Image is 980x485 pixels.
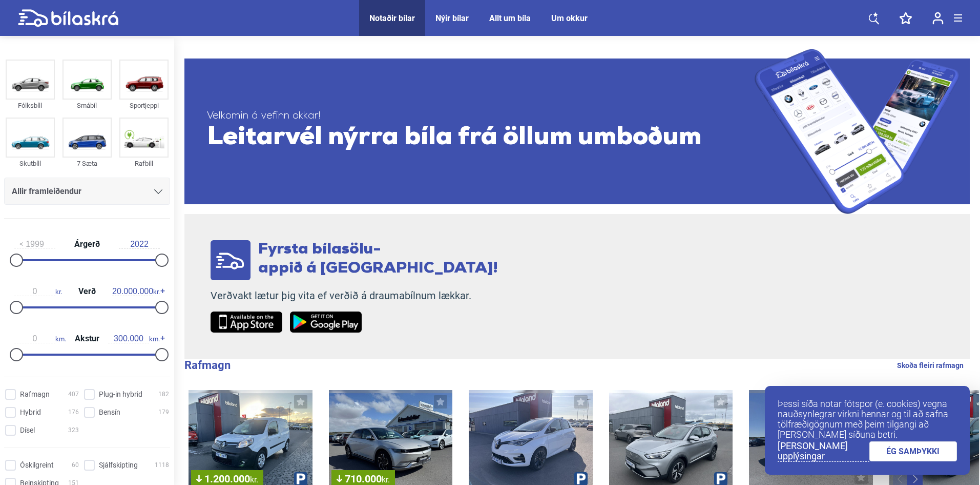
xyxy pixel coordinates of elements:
span: 60 [72,460,79,471]
span: Velkomin á vefinn okkar! [207,110,755,123]
b: Rafmagn [184,359,231,372]
a: ÉG SAMÞYKKI [869,441,957,461]
span: Akstur [72,335,102,343]
a: Skoða fleiri rafmagn [897,359,964,372]
div: 7 Sæta [62,158,112,169]
div: Skutbíll [6,158,55,169]
span: Plug-in hybrid [99,389,142,400]
span: Rafmagn [20,389,50,400]
img: user-login.svg [932,12,944,25]
a: Notaðir bílar [369,13,415,23]
span: Bensín [99,407,120,418]
span: 182 [158,389,169,400]
div: Fólksbíll [6,100,55,111]
span: Sjálfskipting [99,460,138,471]
a: Allt um bíla [489,13,531,23]
span: 1.200.000 [196,474,258,484]
span: Árgerð [72,240,102,248]
span: 323 [68,425,79,436]
span: Óskilgreint [20,460,54,471]
span: kr. [14,287,62,296]
span: 1118 [155,460,169,471]
span: km. [14,334,66,343]
a: Nýir bílar [435,13,469,23]
div: Smábíl [62,100,112,111]
span: Fyrsta bílasölu- appið á [GEOGRAPHIC_DATA]! [258,242,498,277]
a: [PERSON_NAME] upplýsingar [778,441,869,462]
p: Þessi síða notar fótspor (e. cookies) vegna nauðsynlegrar virkni hennar og til að safna tölfræðig... [778,399,957,440]
div: Rafbíll [119,158,169,169]
span: kr. [112,287,160,296]
span: 176 [68,407,79,418]
span: 407 [68,389,79,400]
span: Allir framleiðendur [12,184,81,199]
a: Um okkur [551,13,588,23]
p: Verðvakt lætur þig vita ef verðið á draumabílnum lækkar. [211,289,498,302]
span: kr. [250,475,258,484]
a: Velkomin á vefinn okkar!Leitarvél nýrra bíla frá öllum umboðum [184,49,970,214]
span: Dísel [20,425,35,436]
span: Leitarvél nýrra bíla frá öllum umboðum [207,123,755,153]
span: Verð [76,287,98,296]
span: 179 [158,407,169,418]
span: Hybrid [20,407,41,418]
span: km. [108,334,160,343]
span: kr. [382,475,390,484]
div: Sportjeppi [119,100,169,111]
span: 710.000 [337,474,390,484]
